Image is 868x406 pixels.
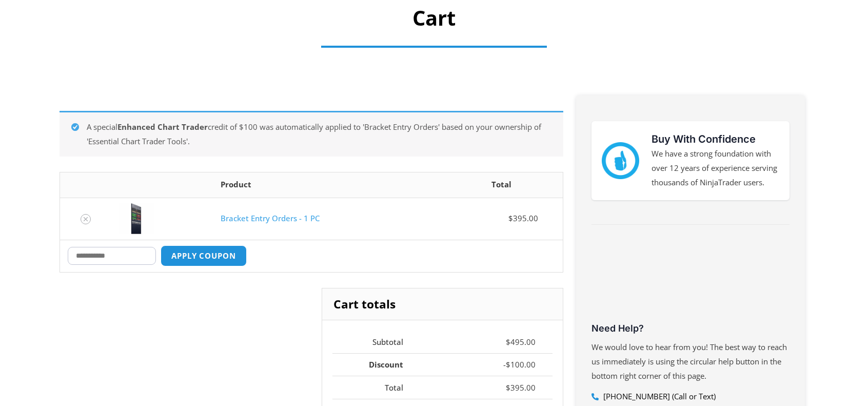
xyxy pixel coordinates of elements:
[506,337,510,347] span: $
[440,172,563,198] th: Total
[81,214,91,224] a: Remove Bracket Entry Orders - 1 PC from cart
[652,131,780,147] h3: Buy With Confidence
[322,288,563,320] h2: Cart totals
[332,331,421,353] th: Subtotal
[94,4,774,32] h1: Cart
[591,322,790,334] h3: Need Help?
[332,353,421,376] th: Discount
[591,342,787,381] span: We would love to hear from you! The best way to reach us immediately is using the circular help b...
[117,122,208,132] strong: Enhanced Chart Trader
[161,245,247,266] button: Apply coupon
[506,359,510,370] span: $
[60,111,563,157] div: A special credit of $100 was automatically applied to 'Bracket Entry Orders' based on your owners...
[506,382,510,393] span: $
[119,203,154,234] img: BracketEntryOrders | Affordable Indicators – NinjaTrader
[508,213,538,223] bdi: 395.00
[601,390,716,404] span: [PHONE_NUMBER] (Call or Text)
[652,147,780,190] p: We have a strong foundation with over 12 years of experience serving thousands of NinjaTrader users.
[213,172,440,198] th: Product
[506,337,536,347] bdi: 495.00
[508,213,513,223] span: $
[506,382,536,393] bdi: 395.00
[602,142,639,179] img: mark thumbs good 43913 | Affordable Indicators – NinjaTrader
[506,359,536,370] bdi: 100.00
[503,359,506,370] span: -
[332,376,421,399] th: Total
[591,243,790,320] iframe: Customer reviews powered by Trustpilot
[221,213,320,223] a: Bracket Entry Orders - 1 PC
